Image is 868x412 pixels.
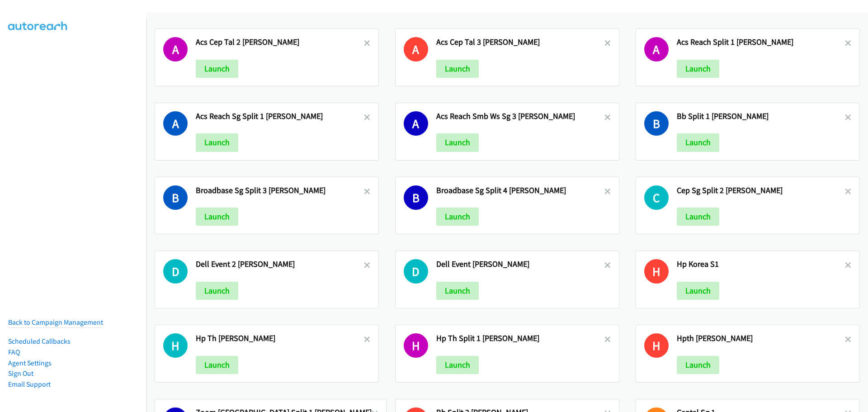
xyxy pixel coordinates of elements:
[196,208,238,226] button: Launch
[436,37,604,47] h2: Acs Cep Tal 3 [PERSON_NAME]
[8,348,20,356] a: FAQ
[436,185,604,196] h2: Broadbase Sg Split 4 [PERSON_NAME]
[196,185,364,196] h2: Broadbase Sg Split 3 [PERSON_NAME]
[196,111,364,122] h2: Acs Reach Sg Split 1 [PERSON_NAME]
[436,259,604,270] h2: Dell Event [PERSON_NAME]
[436,60,479,78] button: Launch
[196,356,238,374] button: Launch
[8,369,33,378] a: Sign Out
[436,356,479,374] button: Launch
[196,133,238,152] button: Launch
[644,185,669,210] h1: C
[163,37,188,62] h1: A
[196,60,238,78] button: Launch
[677,259,845,270] h2: Hp Korea S1
[436,208,479,226] button: Launch
[196,259,364,270] h2: Dell Event 2 [PERSON_NAME]
[404,259,428,284] h1: D
[8,359,52,367] a: Agent Settings
[677,37,845,47] h2: Acs Reach Split 1 [PERSON_NAME]
[196,37,364,47] h2: Acs Cep Tal 2 [PERSON_NAME]
[436,111,604,122] h2: Acs Reach Smb Ws Sg 3 [PERSON_NAME]
[196,333,364,344] h2: Hp Th [PERSON_NAME]
[644,37,669,62] h1: A
[8,380,51,388] a: Email Support
[644,111,669,136] h1: B
[404,185,428,210] h1: B
[436,333,604,344] h2: Hp Th Split 1 [PERSON_NAME]
[677,208,719,226] button: Launch
[436,133,479,152] button: Launch
[436,282,479,300] button: Launch
[163,333,188,358] h1: H
[196,282,238,300] button: Launch
[404,37,428,62] h1: A
[677,60,719,78] button: Launch
[677,333,845,344] h2: Hpth [PERSON_NAME]
[677,282,719,300] button: Launch
[677,111,845,122] h2: Bb Split 1 [PERSON_NAME]
[644,259,669,284] h1: H
[404,111,428,136] h1: A
[8,318,103,327] a: Back to Campaign Management
[677,185,845,196] h2: Cep Sg Split 2 [PERSON_NAME]
[644,333,669,358] h1: H
[8,337,71,346] a: Scheduled Callbacks
[163,185,188,210] h1: B
[677,356,719,374] button: Launch
[163,111,188,136] h1: A
[163,259,188,284] h1: D
[677,133,719,152] button: Launch
[404,333,428,358] h1: H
